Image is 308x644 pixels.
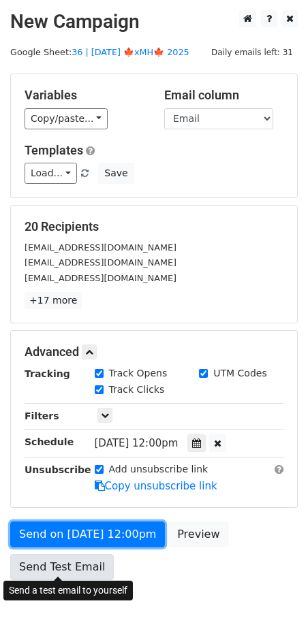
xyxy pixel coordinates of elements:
strong: Tracking [25,368,70,379]
span: Daily emails left: 31 [206,45,298,60]
small: [EMAIL_ADDRESS][DOMAIN_NAME] [25,242,176,253]
strong: Unsubscribe [25,464,91,475]
strong: Schedule [25,436,74,447]
a: Send on [DATE] 12:00pm [10,521,165,547]
a: Copy unsubscribe link [95,480,217,492]
a: +17 more [25,292,82,309]
h5: Email column [164,88,283,103]
label: Track Opens [109,366,168,381]
iframe: Chat Widget [240,579,308,644]
strong: Filters [25,410,59,421]
span: [DATE] 12:00pm [95,437,179,449]
a: Templates [25,143,83,157]
a: Copy/paste... [25,108,108,129]
label: Add unsubscribe link [109,462,209,477]
h5: 20 Recipients [25,219,283,234]
label: UTM Codes [213,366,266,381]
label: Track Clicks [109,383,165,397]
div: Send a test email to yourself [3,581,133,600]
a: Load... [25,163,77,184]
h5: Variables [25,88,144,103]
a: Daily emails left: 31 [206,47,298,57]
a: 36 | [DATE] 🍁xMH🍁 2025 [72,47,189,57]
a: Preview [168,521,228,547]
a: Send Test Email [10,554,114,580]
small: Google Sheet: [10,47,189,57]
h5: Advanced [25,344,283,359]
small: [EMAIL_ADDRESS][DOMAIN_NAME] [25,257,176,268]
h2: New Campaign [10,10,298,33]
button: Save [98,163,134,184]
small: [EMAIL_ADDRESS][DOMAIN_NAME] [25,273,176,283]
